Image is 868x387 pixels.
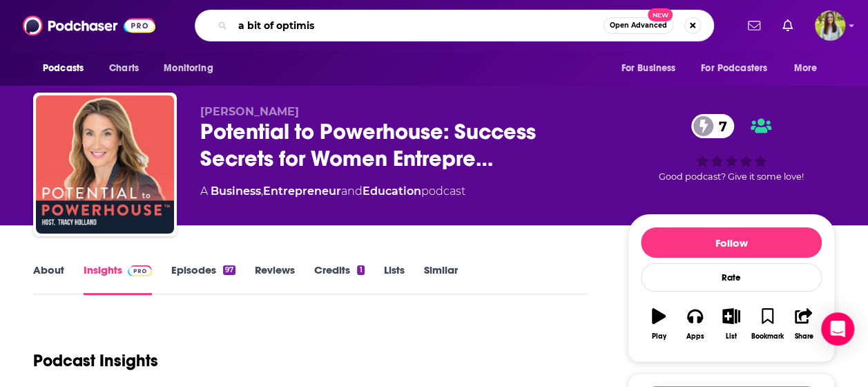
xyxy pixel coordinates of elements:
img: Podchaser - Follow, Share and Rate Podcasts [23,12,155,39]
img: Potential to Powerhouse: Success Secrets for Women Entrepreneurs [36,95,174,234]
button: open menu [154,55,231,82]
div: 1 [357,265,364,275]
a: InsightsPodchaser Pro [84,263,152,295]
a: Entrepreneur [263,185,341,198]
a: Business [211,185,261,198]
div: 7Good podcast? Give it some love! [628,105,835,191]
a: Lists [384,263,405,295]
span: For Podcasters [701,59,767,78]
span: Good podcast? Give it some love! [659,171,804,182]
a: About [33,263,64,295]
a: Credits1 [314,263,364,295]
span: , [261,185,263,198]
div: Search podcasts, credits, & more... [195,10,714,41]
div: 97 [223,265,235,275]
a: 7 [691,114,734,138]
img: Podchaser Pro [128,265,152,276]
div: Bookmark [751,332,784,341]
span: Podcasts [43,59,84,78]
input: Search podcasts, credits, & more... [233,15,604,37]
div: A podcast [200,183,465,200]
div: Play [652,332,666,341]
button: Show profile menu [815,10,845,41]
img: User Profile [815,10,845,41]
span: New [648,8,673,21]
a: Show notifications dropdown [777,14,798,37]
a: Education [363,185,421,198]
span: Open Advanced [610,22,667,29]
a: Charts [100,55,147,82]
a: Similar [424,263,458,295]
a: Reviews [255,263,295,295]
button: open menu [33,55,102,82]
div: Share [794,332,813,341]
div: Rate [641,263,822,292]
span: More [794,59,818,78]
a: Show notifications dropdown [742,14,766,37]
span: and [341,185,363,198]
a: Episodes97 [171,263,235,295]
span: Charts [109,59,139,78]
button: Follow [641,227,822,258]
button: Open AdvancedNew [604,17,673,34]
div: Apps [686,332,704,341]
button: open menu [611,55,693,82]
button: open menu [784,55,835,82]
button: Play [641,299,677,349]
h1: Podcast Insights [33,350,158,371]
button: Apps [677,299,713,349]
span: For Business [621,59,675,78]
span: [PERSON_NAME] [200,105,299,118]
span: 7 [705,114,734,138]
button: Share [786,299,822,349]
div: List [726,332,737,341]
button: Bookmark [749,299,785,349]
button: open menu [692,55,787,82]
span: Logged in as meaghanyoungblood [815,10,845,41]
span: Monitoring [164,59,213,78]
div: Open Intercom Messenger [821,312,854,346]
button: List [713,299,749,349]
